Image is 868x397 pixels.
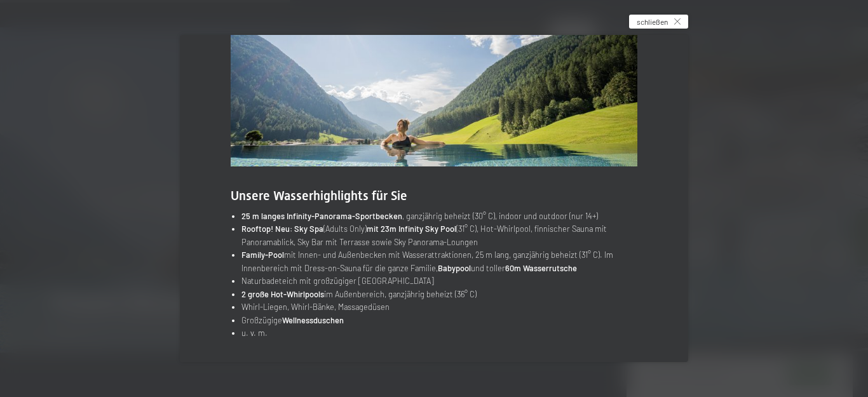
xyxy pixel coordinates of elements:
[231,188,407,203] span: Unsere Wasserhighlights für Sie
[241,210,637,222] li: , ganzjährig beheizt (30° C), indoor und outdoor (nur 14+)
[637,17,668,27] span: schließen
[241,289,324,299] strong: 2 große Hot-Whirlpools
[241,248,637,274] li: mit Innen- und Außenbecken mit Wasserattraktionen, 25 m lang, ganzjährig beheizt (31° C). Im Inne...
[241,250,284,260] strong: Family-Pool
[241,274,637,287] li: Naturbadeteich mit großzügiger [GEOGRAPHIC_DATA]
[241,222,637,248] li: (Adults Only) (31° C), Hot-Whirlpool, finnischer Sauna mit Panoramablick, Sky Bar mit Terrasse so...
[241,326,637,339] li: u. v. m.
[241,211,402,221] strong: 25 m langes Infinity-Panorama-Sportbecken
[505,263,577,273] strong: 60m Wasserrutsche
[241,288,637,300] li: im Außenbereich, ganzjährig beheizt (36° C)
[367,224,456,234] strong: mit 23m Infinity Sky Pool
[241,314,637,326] li: Großzügige
[241,300,637,313] li: Whirl-Liegen, Whirl-Bänke, Massagedüsen
[241,224,323,234] strong: Rooftop! Neu: Sky Spa
[438,263,471,273] strong: Babypool
[282,315,344,325] strong: Wellnessduschen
